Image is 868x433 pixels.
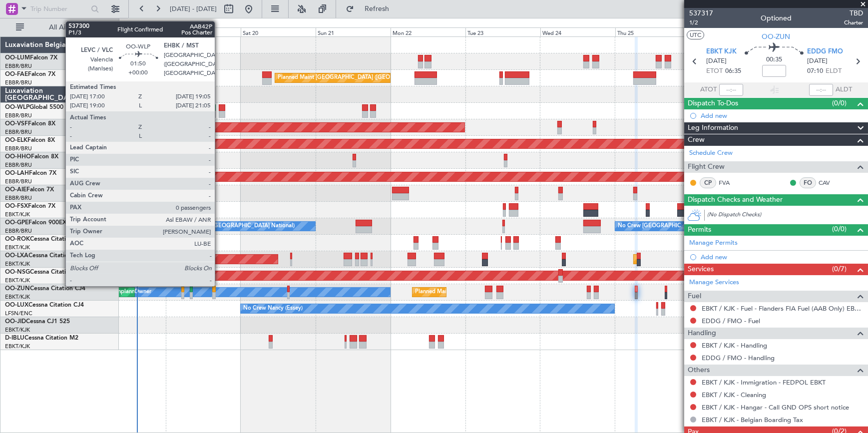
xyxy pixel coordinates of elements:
[121,20,138,28] div: [DATE]
[5,145,32,152] a: EBBR/BRU
[243,301,303,316] div: No Crew Nancy (Essey)
[5,55,57,61] a: OO-LUMFalcon 7X
[807,47,843,57] span: EDDG FMO
[832,264,847,274] span: (0/7)
[5,187,26,193] span: OO-AIE
[700,85,717,95] span: ATOT
[5,170,56,176] a: OO-LAHFalcon 7X
[5,302,84,308] a: OO-LUXCessna Citation CJ4
[618,219,785,234] div: No Crew [GEOGRAPHIC_DATA] ([GEOGRAPHIC_DATA] National)
[702,378,826,387] a: EBKT / KJK - Immigration - FEDPOL EBKT
[5,244,30,251] a: EBKT/KJK
[5,104,29,110] span: OO-WLP
[689,148,733,158] a: Schedule Crew
[5,121,55,127] a: OO-VSFFalcon 8X
[5,137,27,143] span: OO-ELK
[844,8,863,18] span: TBD
[278,70,458,85] div: Planned Maint [GEOGRAPHIC_DATA] ([GEOGRAPHIC_DATA] National)
[356,5,398,12] span: Refresh
[5,220,88,226] a: OO-GPEFalcon 900EX EASy II
[341,1,401,17] button: Refresh
[5,227,32,235] a: EBBR/BRU
[702,317,760,325] a: EDDG / FMO - Fuel
[30,1,88,16] input: Trip Number
[826,66,842,76] span: ELDT
[5,286,30,292] span: OO-ZUN
[5,112,32,119] a: EBBR/BRU
[5,121,28,127] span: OO-VSF
[701,111,863,120] div: Add new
[5,335,78,341] a: D-IBLUCessna Citation M2
[5,104,63,110] a: OO-WLPGlobal 5500
[688,224,711,236] span: Permits
[5,236,85,242] a: OO-ROKCessna Citation CJ4
[5,71,28,77] span: OO-FAE
[316,27,391,36] div: Sun 21
[702,391,766,399] a: EBKT / KJK - Cleaning
[689,278,739,288] a: Manage Services
[762,31,791,42] span: OO-ZUN
[702,341,767,350] a: EBKT / KJK - Handling
[5,319,26,325] span: OO-JID
[761,13,792,24] div: Optioned
[819,178,841,187] a: CAV
[5,335,24,341] span: D-IBLU
[702,354,775,362] a: EDDG / FMO - Handling
[5,302,28,308] span: OO-LUX
[415,285,531,300] div: Planned Maint Kortrijk-[GEOGRAPHIC_DATA]
[5,286,85,292] a: OO-ZUNCessna Citation CJ4
[689,18,713,27] span: 1/2
[40,120,214,135] div: AOG Maint [GEOGRAPHIC_DATA] ([GEOGRAPHIC_DATA] National)
[689,8,713,18] span: 537317
[689,238,738,248] a: Manage Permits
[807,56,828,66] span: [DATE]
[5,154,58,160] a: OO-HHOFalcon 8X
[5,343,30,350] a: EBKT/KJK
[91,27,166,36] div: Thu 18
[687,30,704,39] button: UTC
[832,98,847,108] span: (0/0)
[766,55,782,65] span: 00:35
[807,66,823,76] span: 07:10
[5,253,84,259] a: OO-LXACessna Citation CJ4
[166,27,241,36] div: Fri 19
[836,85,852,95] span: ALDT
[5,203,28,209] span: OO-FSX
[706,66,723,76] span: ETOT
[241,27,316,36] div: Sat 20
[702,304,863,313] a: EBKT / KJK - Fuel - Flanders FIA Fuel (AAB Only) EBKT / KJK
[688,264,714,275] span: Services
[706,47,737,57] span: EBKT KJK
[688,365,710,376] span: Others
[5,236,30,242] span: OO-ROK
[5,203,55,209] a: OO-FSXFalcon 7X
[707,211,868,221] div: (No Dispatch Checks)
[5,178,32,185] a: EBBR/BRU
[5,62,32,70] a: EBBR/BRU
[688,161,725,173] span: Flight Crew
[5,194,32,202] a: EBBR/BRU
[5,260,30,268] a: EBKT/KJK
[688,291,701,302] span: Fuel
[5,71,55,77] a: OO-FAEFalcon 7X
[5,161,32,169] a: EBBR/BRU
[5,154,31,160] span: OO-HHO
[5,211,30,218] a: EBKT/KJK
[5,293,30,301] a: EBKT/KJK
[5,310,32,317] a: LFSN/ENC
[688,98,738,109] span: Dispatch To-Dos
[465,27,540,36] div: Tue 23
[170,4,217,13] span: [DATE] - [DATE]
[706,56,727,66] span: [DATE]
[5,187,54,193] a: OO-AIEFalcon 7X
[844,18,863,27] span: Charter
[11,19,108,35] button: All Aircraft
[702,416,803,424] a: EBKT / KJK - Belgian Boarding Tax
[5,269,85,275] a: OO-NSGCessna Citation CJ4
[134,285,151,300] div: Owner
[5,128,32,136] a: EBBR/BRU
[688,328,716,339] span: Handling
[391,27,465,36] div: Mon 22
[719,178,741,187] a: FVA
[5,55,30,61] span: OO-LUM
